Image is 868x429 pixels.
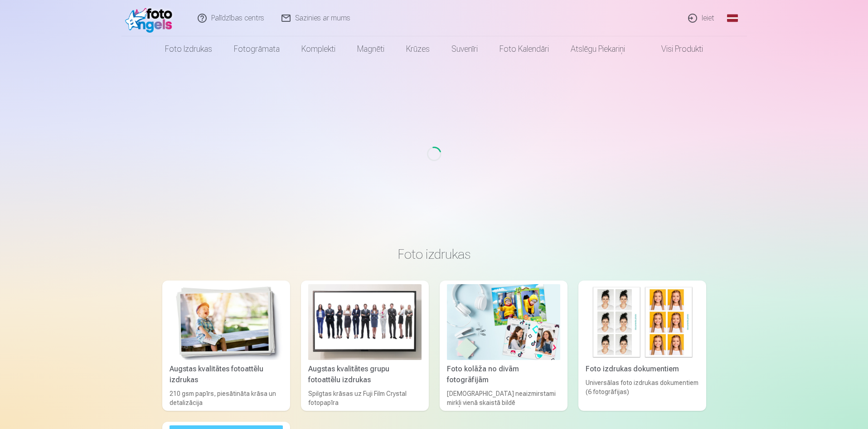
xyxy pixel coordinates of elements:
a: Foto kalendāri [489,36,560,62]
img: Augstas kvalitātes grupu fotoattēlu izdrukas [308,284,422,360]
div: [DEMOGRAPHIC_DATA] neaizmirstami mirkļi vienā skaistā bildē [443,389,564,407]
div: 210 gsm papīrs, piesātināta krāsa un detalizācija [166,389,286,407]
a: Foto izdrukas [154,36,223,62]
a: Suvenīri [441,36,489,62]
div: Universālas foto izdrukas dokumentiem (6 fotogrāfijas) [582,378,703,407]
div: Augstas kvalitātes fotoattēlu izdrukas [166,364,286,385]
a: Augstas kvalitātes fotoattēlu izdrukasAugstas kvalitātes fotoattēlu izdrukas210 gsm papīrs, piesā... [162,281,290,411]
a: Foto kolāža no divām fotogrāfijāmFoto kolāža no divām fotogrāfijām[DEMOGRAPHIC_DATA] neaizmirstam... [440,281,567,411]
div: Foto izdrukas dokumentiem [582,364,703,375]
a: Foto izdrukas dokumentiemFoto izdrukas dokumentiemUniversālas foto izdrukas dokumentiem (6 fotogr... [578,281,706,411]
img: Foto izdrukas dokumentiem [586,284,699,360]
div: Augstas kvalitātes grupu fotoattēlu izdrukas [305,364,425,385]
a: Komplekti [291,36,346,62]
div: Spilgtas krāsas uz Fuji Film Crystal fotopapīra [305,389,425,407]
a: Atslēgu piekariņi [560,36,636,62]
h3: Foto izdrukas [170,246,699,262]
div: Foto kolāža no divām fotogrāfijām [443,364,564,385]
a: Magnēti [346,36,395,62]
img: Augstas kvalitātes fotoattēlu izdrukas [170,284,283,360]
a: Krūzes [395,36,441,62]
img: /fa1 [125,4,177,33]
a: Visi produkti [636,36,714,62]
a: Fotogrāmata [223,36,291,62]
img: Foto kolāža no divām fotogrāfijām [447,284,560,360]
a: Augstas kvalitātes grupu fotoattēlu izdrukasAugstas kvalitātes grupu fotoattēlu izdrukasSpilgtas ... [301,281,429,411]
